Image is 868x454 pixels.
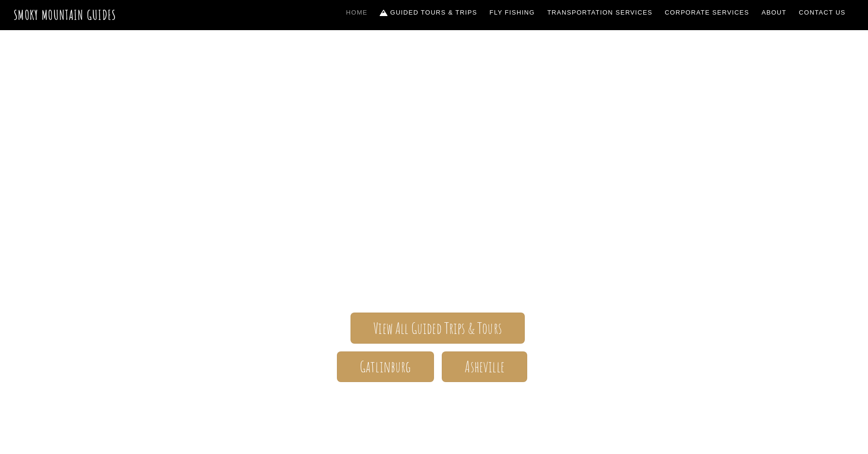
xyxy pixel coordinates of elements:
a: Contact Us [795,2,850,23]
span: Gatlinburg [360,362,411,372]
a: Asheville [442,351,527,382]
a: Smoky Mountain Guides [14,7,117,23]
span: The ONLY one-stop, full Service Guide Company for the Gatlinburg and [GEOGRAPHIC_DATA] side of th... [152,209,716,284]
span: View All Guided Trips & Tours [373,323,502,333]
a: View All Guided Trips & Tours [351,313,525,343]
a: Corporate Services [661,2,753,23]
a: About [758,2,790,23]
span: Asheville [465,362,504,372]
h1: Your adventure starts here. [152,398,716,421]
a: Gatlinburg [337,351,434,382]
a: Guided Tours & Trips [376,2,481,23]
a: Transportation Services [543,2,656,23]
span: Smoky Mountain Guides [152,160,716,209]
a: Fly Fishing [486,2,539,23]
a: Home [342,2,371,23]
